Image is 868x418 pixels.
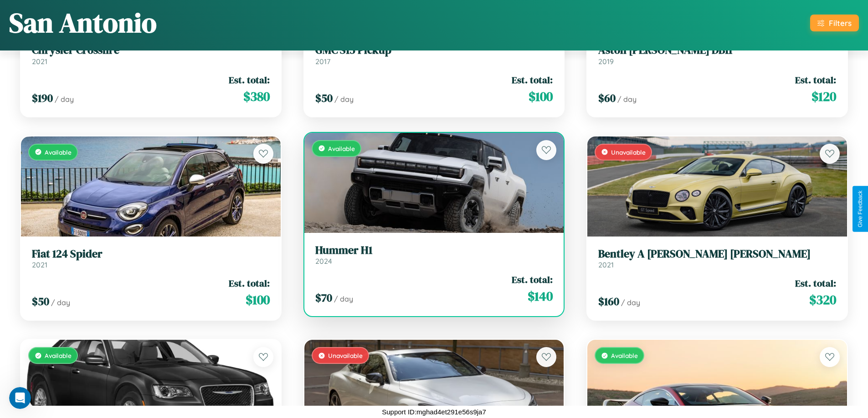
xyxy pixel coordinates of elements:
[32,44,270,66] a: Chrysler Crossfire2021
[229,277,270,290] span: Est. total:
[598,91,616,106] span: $ 60
[315,244,553,257] h3: Hummer H1
[809,291,836,309] span: $ 320
[243,87,270,106] span: $ 380
[512,273,553,286] span: Est. total:
[229,73,270,86] span: Est. total:
[382,406,486,418] p: Support ID: mghad4et291e56s9ja7
[315,244,553,266] a: Hummer H12024
[598,44,836,66] a: Aston [PERSON_NAME] DB112019
[32,57,47,66] span: 2021
[315,257,332,266] span: 2024
[45,148,72,156] span: Available
[32,260,47,269] span: 2021
[598,247,836,261] h3: Bentley A [PERSON_NAME] [PERSON_NAME]
[812,87,836,106] span: $ 120
[315,44,553,57] h3: GMC S15 Pickup
[795,73,836,86] span: Est. total:
[315,44,553,66] a: GMC S15 Pickup2017
[598,57,614,66] span: 2019
[810,15,859,31] button: Filters
[334,95,354,104] span: / day
[857,191,863,227] div: Give Feedback
[598,294,619,309] span: $ 160
[598,260,614,269] span: 2021
[246,291,270,309] span: $ 100
[315,57,330,66] span: 2017
[512,73,553,86] span: Est. total:
[529,87,553,106] span: $ 100
[829,18,852,28] div: Filters
[328,145,355,152] span: Available
[51,298,70,307] span: / day
[315,91,333,106] span: $ 50
[795,277,836,290] span: Est. total:
[32,294,49,309] span: $ 50
[598,247,836,270] a: Bentley A [PERSON_NAME] [PERSON_NAME]2021
[32,247,270,261] h3: Fiat 124 Spider
[328,352,363,359] span: Unavailable
[617,95,637,104] span: / day
[611,352,638,359] span: Available
[621,298,640,307] span: / day
[598,44,836,57] h3: Aston [PERSON_NAME] DB11
[32,247,270,270] a: Fiat 124 Spider2021
[32,91,53,106] span: $ 190
[9,4,157,41] h1: San Antonio
[55,95,74,104] span: / day
[45,352,72,359] span: Available
[334,294,353,303] span: / day
[9,387,31,409] iframe: Intercom live chat
[528,287,553,305] span: $ 140
[611,148,646,156] span: Unavailable
[315,290,332,305] span: $ 70
[32,44,270,57] h3: Chrysler Crossfire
